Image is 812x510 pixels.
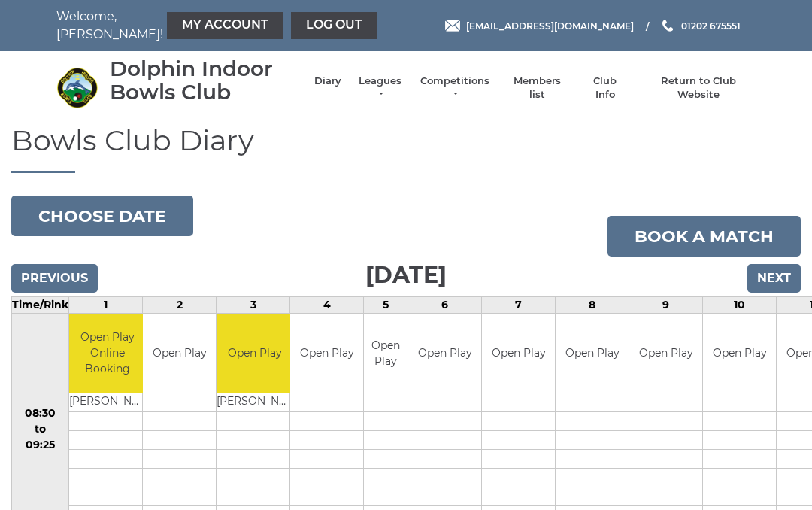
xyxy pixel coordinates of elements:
[69,314,145,393] td: Open Play Online Booking
[290,314,363,393] td: Open Play
[69,393,145,411] td: [PERSON_NAME]
[364,314,408,393] td: Open Play
[143,314,216,393] td: Open Play
[143,297,217,314] td: 2
[445,20,460,32] img: Email
[11,125,801,174] h1: Bowls Club Diary
[662,20,673,32] img: Phone us
[356,74,404,102] a: Leagues
[607,216,801,257] a: Book a match
[11,264,98,293] input: Previous
[69,297,143,314] td: 1
[629,314,702,393] td: Open Play
[445,19,634,33] a: Email [EMAIL_ADDRESS][DOMAIN_NAME]
[703,297,777,314] td: 10
[290,297,364,314] td: 4
[11,196,193,236] button: Choose date
[217,393,292,411] td: [PERSON_NAME]
[56,67,98,108] img: Dolphin Indoor Bowls Club
[642,74,756,102] a: Return to Club Website
[629,297,703,314] td: 9
[12,297,69,314] td: Time/Rink
[556,314,629,393] td: Open Play
[364,297,408,314] td: 5
[660,19,741,33] a: Phone us 01202 675551
[703,314,776,393] td: Open Play
[482,314,555,393] td: Open Play
[747,264,801,293] input: Next
[56,8,335,44] nav: Welcome, [PERSON_NAME]!
[505,74,568,102] a: Members list
[408,297,482,314] td: 6
[110,57,299,104] div: Dolphin Indoor Bowls Club
[314,74,341,88] a: Diary
[291,12,377,39] a: Log out
[556,297,629,314] td: 8
[681,20,741,31] span: 01202 675551
[217,297,290,314] td: 3
[482,297,556,314] td: 7
[583,74,627,102] a: Club Info
[408,314,481,393] td: Open Play
[419,74,491,102] a: Competitions
[217,314,292,393] td: Open Play
[466,20,634,31] span: [EMAIL_ADDRESS][DOMAIN_NAME]
[167,12,283,39] a: My Account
